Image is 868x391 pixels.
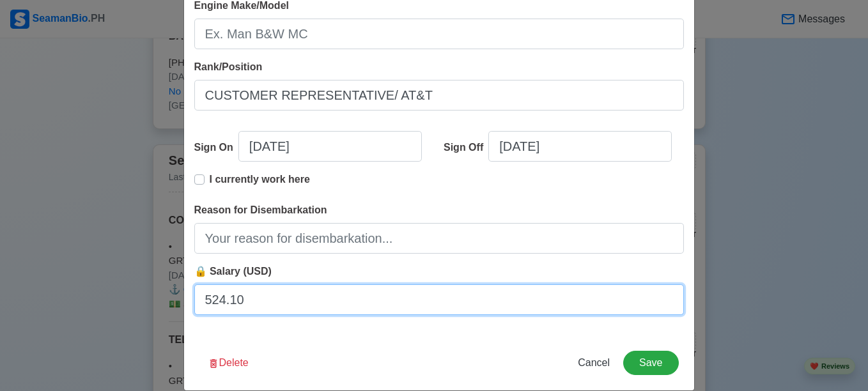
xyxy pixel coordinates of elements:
[194,266,272,277] span: 🔒 Salary (USD)
[194,61,263,72] span: Rank/Position
[570,351,618,375] button: Cancel
[578,357,610,368] span: Cancel
[194,223,684,254] input: Your reason for disembarkation...
[194,80,684,111] input: Ex: Third Officer or 3/OFF
[194,140,238,155] div: Sign On
[194,19,684,49] input: Ex. Man B&W MC
[194,204,327,215] span: Reason for Disembarkation
[194,284,684,315] input: ex. 2500
[623,351,678,375] button: Save
[199,351,257,375] button: Delete
[210,172,310,187] p: I currently work here
[444,140,488,155] div: Sign Off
